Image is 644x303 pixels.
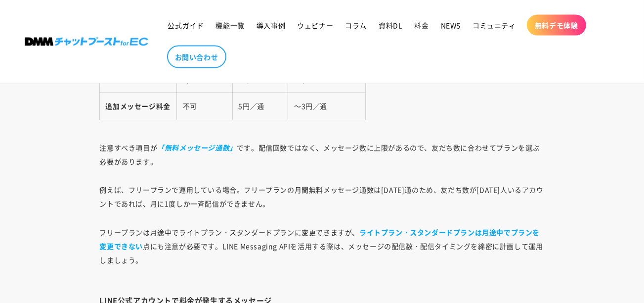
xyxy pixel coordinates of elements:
span: 機能一覧 [216,21,245,30]
a: 導入事例 [251,15,291,36]
span: 料金 [415,21,429,30]
a: 機能一覧 [210,15,251,36]
a: 無料デモ体験 [527,15,586,36]
em: 「無料メッセージ通数」 [157,143,237,152]
a: コミュニティ [467,15,522,36]
span: 無料デモ体験 [535,21,578,30]
span: NEWS [441,21,461,30]
span: 導入事例 [257,21,285,30]
span: コラム [345,21,367,30]
p: 注意すべき項目が です。配信回数ではなく、メッセージ数に上限があるので、友だち数に合わせてプランを選ぶ必要があります。 [100,141,545,168]
a: 資料DL [373,15,408,36]
span: コミュニティ [472,21,516,30]
a: コラム [339,15,373,36]
a: 料金 [409,15,435,36]
span: お問い合わせ [175,52,218,61]
td: 5円／通 [232,93,288,120]
span: ウェビナー [297,21,333,30]
a: お問い合わせ [167,46,226,68]
span: 公式ガイド [168,21,204,30]
a: ウェビナー [291,15,339,36]
p: フリープランは月途中でライトプラン・スタンダードプランに変更できますが、 点にも注意が必要です。LINE Messaging APIを活用する際は、メッセージの配信数・配信タイミングを綿密に計画... [100,226,545,281]
a: 公式ガイド [162,15,210,36]
img: 株式会社DMM Boost [25,38,148,46]
a: NEWS [435,15,467,36]
p: 例えば、フリープランで運用している場合。フリープランの月間無料メッセージ通数は[DATE]通のため、友だち数が[DATE]人いるアカウントであれば、月に1度しか一斉配信ができません。 [100,183,545,211]
span: 資料DL [379,21,402,30]
td: 不可 [176,93,232,120]
td: ～3円／通 [288,93,365,120]
strong: 追加メッセージ料金 [106,101,171,111]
